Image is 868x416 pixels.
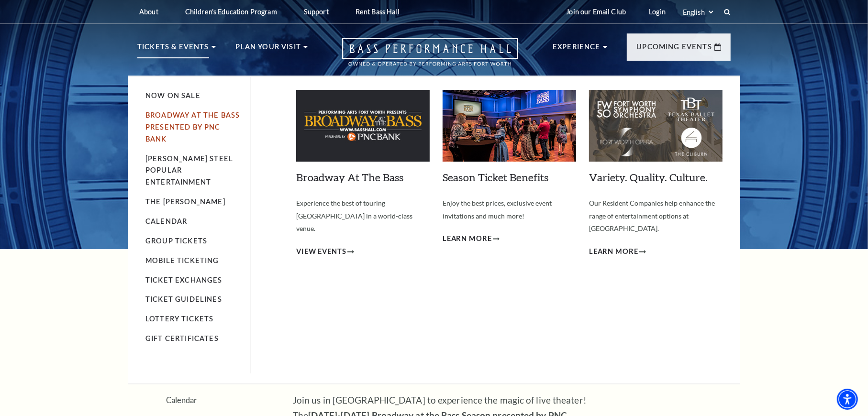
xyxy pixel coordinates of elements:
[145,315,214,323] a: Lottery Tickets
[589,197,723,235] p: Our Resident Companies help enhance the range of entertainment options at [GEOGRAPHIC_DATA].
[443,90,576,162] img: Season Ticket Benefits
[145,256,219,264] a: Mobile Ticketing
[296,246,346,258] span: View Events
[166,395,197,405] a: Calendar
[145,111,240,143] a: Broadway At The Bass presented by PNC Bank
[443,233,492,245] span: Learn More
[837,389,858,410] div: Accessibility Menu
[356,8,400,16] p: Rent Bass Hall
[296,90,430,162] img: Broadway At The Bass
[443,171,548,184] a: Season Ticket Benefits
[145,154,233,186] a: [PERSON_NAME] Steel Popular Entertainment
[681,8,715,17] select: Select:
[589,246,638,258] span: Learn More
[145,295,222,303] a: Ticket Guidelines
[304,8,329,16] p: Support
[296,246,354,258] a: View Events
[137,41,209,58] p: Tickets & Events
[589,171,708,184] a: Variety. Quality. Culture.
[636,41,712,58] p: Upcoming Events
[145,237,207,245] a: Group Tickets
[139,8,158,16] p: About
[308,38,553,76] a: Open this option
[296,197,430,235] p: Experience the best of touring [GEOGRAPHIC_DATA] in a world-class venue.
[235,41,301,58] p: Plan Your Visit
[589,90,723,162] img: Variety. Quality. Culture.
[443,197,576,222] p: Enjoy the best prices, exclusive event invitations and much more!
[145,197,225,206] a: The [PERSON_NAME]
[185,8,277,16] p: Children's Education Program
[145,91,200,99] a: Now On Sale
[589,246,646,258] a: Learn More Variety. Quality. Culture.
[145,276,223,284] a: Ticket Exchanges
[443,233,500,245] a: Learn More Season Ticket Benefits
[296,171,403,184] a: Broadway At The Bass
[553,41,601,58] p: Experience
[145,334,219,342] a: Gift Certificates
[145,217,187,225] a: Calendar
